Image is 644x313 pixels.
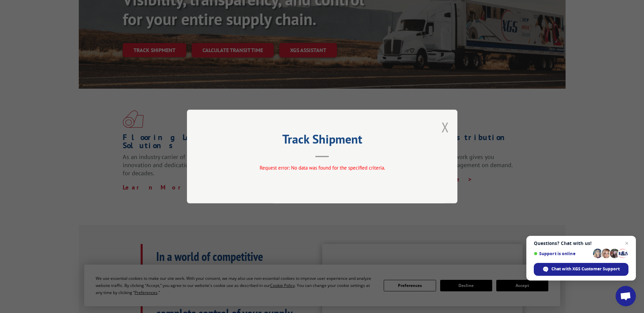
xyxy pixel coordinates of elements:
div: Open chat [616,286,636,306]
button: Close modal [442,118,449,136]
span: Support is online [534,251,591,256]
span: Questions? Chat with us! [534,241,628,246]
h2: Track Shipment [221,134,424,147]
span: Request error: No data was found for the specified criteria. [259,164,385,171]
span: Chat with XGS Customer Support [551,266,620,272]
div: Chat with XGS Customer Support [534,263,628,276]
span: Close chat [623,239,631,247]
